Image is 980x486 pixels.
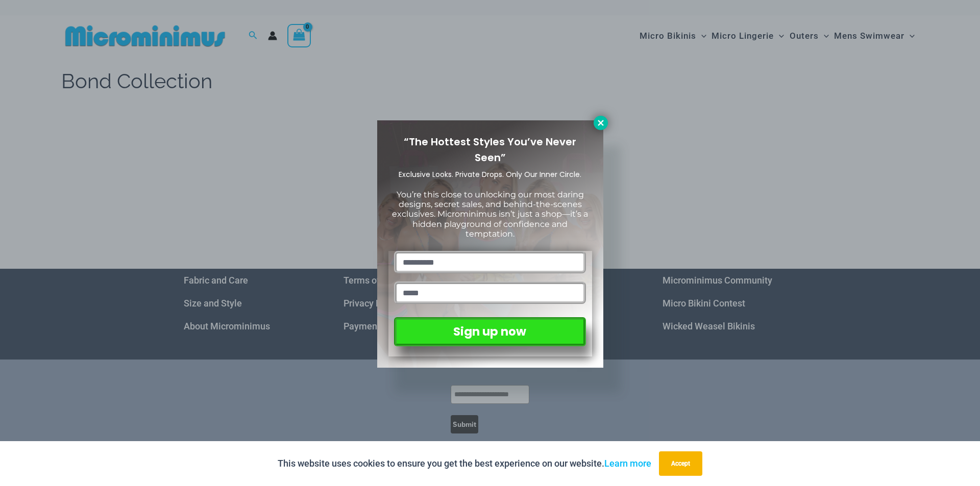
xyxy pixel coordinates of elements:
span: “The Hottest Styles You’ve Never Seen” [404,135,576,165]
button: Sign up now [394,317,585,346]
span: Exclusive Looks. Private Drops. Only Our Inner Circle. [399,169,581,180]
a: Learn more [604,458,651,469]
span: You’re this close to unlocking our most daring designs, secret sales, and behind-the-scenes exclu... [392,190,588,239]
p: This website uses cookies to ensure you get the best experience on our website. [278,456,651,471]
button: Close [594,116,608,130]
button: Accept [659,451,702,476]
